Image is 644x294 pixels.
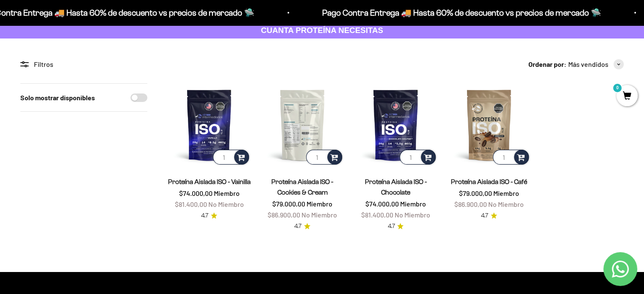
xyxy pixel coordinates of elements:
[261,26,383,35] strong: CUANTA PROTEÍNA NECESITAS
[612,83,622,93] mark: 0
[208,200,244,208] span: No Miembro
[175,200,207,208] span: $81.400,00
[568,59,608,70] span: Más vendidos
[307,200,332,208] span: Miembro
[361,211,393,219] span: $81.400,00
[616,92,638,101] a: 0
[294,222,310,231] a: 4.74.7 de 5.0 estrellas
[261,83,344,166] img: Proteína Aislada ISO - Cookies & Cream
[201,211,217,220] a: 4.74.7 de 5.0 estrellas
[365,200,399,208] span: $74.000,00
[568,59,624,70] button: Más vendidos
[400,200,426,208] span: Miembro
[271,178,333,196] a: Proteína Aislada ISO - Cookies & Cream
[528,59,567,70] span: Ordenar por:
[168,178,251,185] a: Proteína Aislada ISO - Vainilla
[20,59,147,70] div: Filtros
[493,189,519,197] span: Miembro
[268,211,300,219] span: $86.900,00
[395,211,430,219] span: No Miembro
[201,211,208,220] span: 4.7
[481,211,497,220] a: 4.74.7 de 5.0 estrellas
[214,189,240,197] span: Miembro
[272,200,305,208] span: $79.000,00
[387,222,404,231] a: 4.74.7 de 5.0 estrellas
[454,200,487,208] span: $86.900,00
[387,222,395,231] span: 4.7
[488,200,524,208] span: No Miembro
[20,92,95,103] label: Solo mostrar disponibles
[481,211,488,220] span: 4.7
[451,178,527,185] a: Proteína Aislada ISO - Café
[294,222,301,231] span: 4.7
[365,178,426,196] a: Proteína Aislada ISO - Chocolate
[320,6,599,19] p: Pago Contra Entrega 🚚 Hasta 60% de descuento vs precios de mercado 🛸
[179,189,213,197] span: $74.000,00
[459,189,492,197] span: $79.000,00
[301,211,337,219] span: No Miembro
